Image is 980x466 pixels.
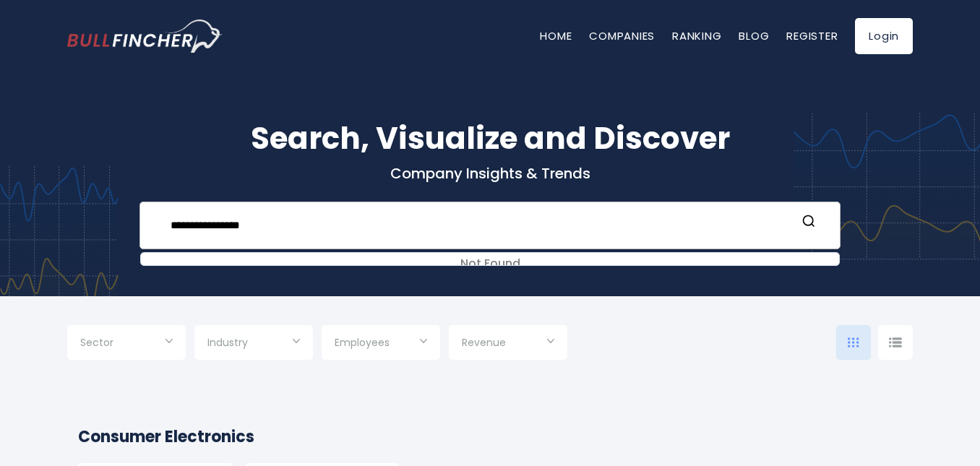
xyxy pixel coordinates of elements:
img: icon-comp-list-view.svg [889,337,902,348]
img: icon-comp-grid.svg [848,337,859,348]
input: Selection [462,331,554,357]
p: Company Insights & Trends [67,164,913,183]
a: Go to homepage [67,20,223,53]
h2: Consumer Electronics [78,425,902,449]
a: Ranking [672,28,721,43]
input: Selection [207,331,300,357]
a: Login [855,18,913,54]
a: Register [786,28,838,43]
span: Sector [80,336,113,349]
div: Not Found [141,253,839,275]
input: Selection [335,331,427,357]
span: Employees [335,336,390,349]
a: Home [540,28,572,43]
span: Industry [207,336,248,349]
span: Revenue [462,336,506,349]
a: Blog [739,28,769,43]
img: bullfincher logo [67,20,223,53]
button: Search [799,214,818,233]
h1: Search, Visualize and Discover [67,116,913,161]
input: Selection [80,331,173,357]
a: Companies [589,28,655,43]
